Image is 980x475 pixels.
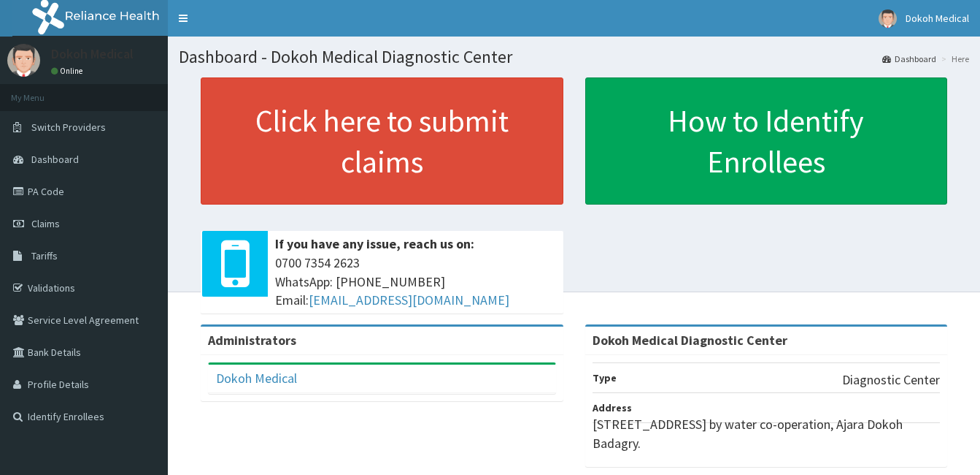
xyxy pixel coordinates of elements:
[31,121,106,134] span: Switch Providers
[179,47,969,66] h1: Dashboard - Dokoh Medical Diagnostic Center
[882,53,936,65] a: Dashboard
[31,153,79,166] span: Dashboard
[275,235,474,252] b: If you have any issue, reach us on:
[31,217,60,230] span: Claims
[216,370,297,387] a: Dokoh Medical
[585,77,948,205] a: How to Identify Enrollees
[842,370,940,389] p: Diagnostic Center
[201,77,563,205] a: Click here to submit claims
[593,401,632,414] b: Address
[879,9,897,28] img: User Image
[593,415,941,452] p: [STREET_ADDRESS] by water co-operation, Ajara Dokoh Badagry.
[51,66,86,76] a: Online
[593,371,617,384] b: Type
[309,292,509,308] a: [EMAIL_ADDRESS][DOMAIN_NAME]
[275,254,556,310] span: 0700 7354 2623 WhatsApp: [PHONE_NUMBER] Email:
[31,249,58,262] span: Tariffs
[7,44,40,77] img: User Image
[938,53,969,65] li: Here
[906,12,969,25] span: Dokoh Medical
[208,332,296,349] b: Administrators
[593,332,787,349] strong: Dokoh Medical Diagnostic Center
[51,47,134,61] p: Dokoh Medical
